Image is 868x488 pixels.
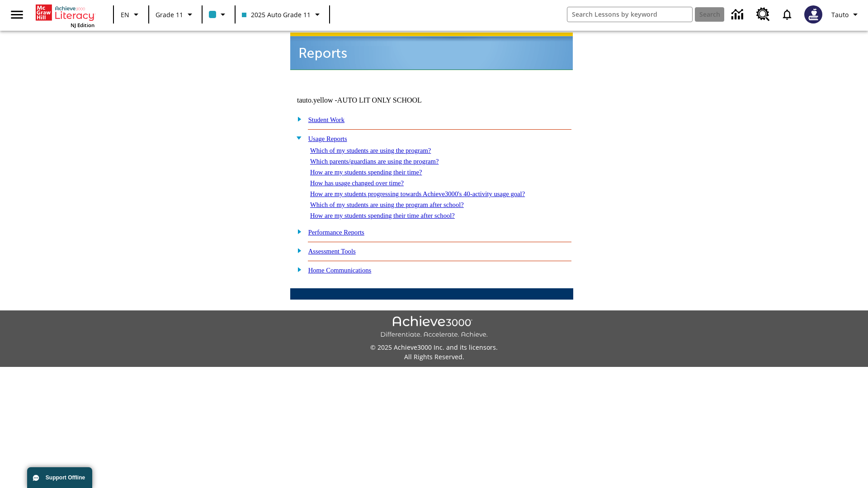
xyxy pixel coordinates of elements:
[310,212,455,219] a: How are my students spending their time after school?
[804,5,822,23] img: Avatar
[152,6,199,23] button: Grade: Grade 11, Select a grade
[36,3,94,28] div: Home
[310,179,404,187] a: How has usage changed over time?
[46,474,85,481] span: Support Offline
[308,116,344,123] a: Student Work
[290,33,573,70] img: header
[27,467,92,488] button: Support Offline
[242,10,311,19] span: 2025 Auto Grade 11
[238,6,326,23] button: Class: 2025 Auto Grade 11, Select your class
[308,229,364,236] a: Performance Reports
[4,1,30,28] button: Open side menu
[380,316,488,339] img: Achieve3000 Differentiate Accelerate Achieve
[310,147,431,154] a: Which of my students are using the program?
[775,3,799,26] a: Notifications
[310,201,464,208] a: Which of my students are using the program after school?
[205,6,232,23] button: Class color is light blue. Change class color
[292,265,302,273] img: plus.gif
[292,134,302,142] img: minus.gif
[831,10,849,19] span: Tauto
[310,190,525,197] a: How are my students progressing towards Achieve3000's 40-activity usage goal?
[751,2,775,27] a: Resource Center, Will open in new tab
[308,135,347,142] a: Usage Reports
[337,96,422,104] nobr: AUTO LIT ONLY SCHOOL
[828,6,864,23] button: Profile/Settings
[297,96,463,104] td: tauto.yellow -
[726,2,751,27] a: Data Center
[567,7,692,22] input: search field
[117,6,146,23] button: Language: EN, Select a language
[308,248,356,255] a: Assessment Tools
[292,227,302,235] img: plus.gif
[292,115,302,123] img: plus.gif
[71,22,94,28] span: NJ Edition
[121,10,129,19] span: EN
[308,267,372,274] a: Home Communications
[799,3,828,26] button: Select a new avatar
[292,246,302,254] img: plus.gif
[310,169,422,176] a: How are my students spending their time?
[156,10,183,19] span: Grade 11
[310,158,439,165] a: Which parents/guardians are using the program?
